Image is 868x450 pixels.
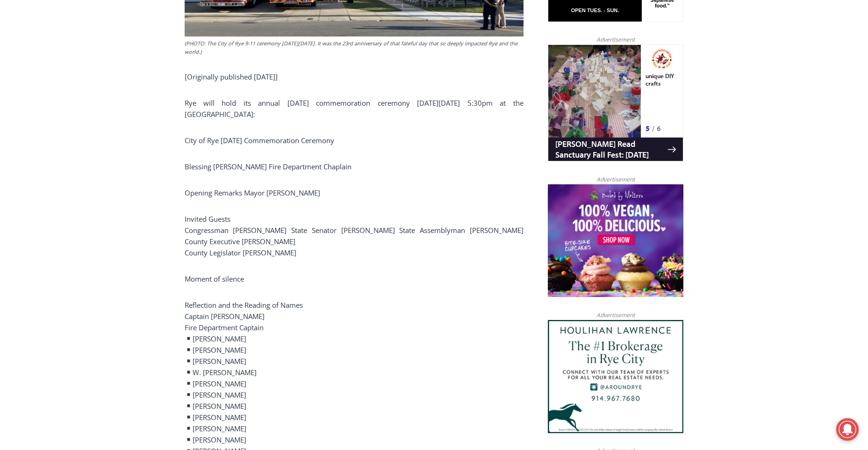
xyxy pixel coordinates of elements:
div: 6 [109,79,113,88]
p: Opening Remarks Mayor [PERSON_NAME] [185,187,524,198]
a: Open Tues. - Sun. [PHONE_NUMBER] [0,94,94,116]
span: Intern @ [DOMAIN_NAME] [244,93,433,114]
img: ▪ [185,402,192,409]
p: Invited Guests Congressman [PERSON_NAME] State Senator [PERSON_NAME] State Assemblyman [PERSON_NA... [185,213,524,258]
img: Baked by Melissa [548,184,683,298]
p: Moment of silence [185,273,524,284]
img: ▪ [185,335,192,342]
img: ▪ [185,346,192,353]
p: Blessing [PERSON_NAME] Fire Department Chaplain [185,161,524,172]
div: Apply Now <> summer and RHS senior internships available [236,0,442,91]
span: Advertisement [587,35,644,44]
img: ▪ [185,357,192,364]
img: ▪ [185,369,192,376]
img: ▪ [185,414,192,421]
span: Open Tues. - Sun. [PHONE_NUMBER] [3,96,92,132]
img: ▪ [185,436,192,443]
p: Rye will hold its annual [DATE] commemoration ceremony [DATE][DATE] 5:30pm at the [GEOGRAPHIC_DATA]: [185,97,524,120]
img: ▪ [185,391,192,398]
img: ▪ [185,380,192,387]
div: "Chef [PERSON_NAME] omakase menu is nirvana for lovers of great Japanese food." [96,58,133,112]
h4: [PERSON_NAME] Read Sanctuary Fall Fest: [DATE] [7,94,120,116]
p: [Originally published [DATE]] [185,71,524,82]
span: Advertisement [587,175,644,184]
div: / [104,79,107,88]
figcaption: (PHOTO: The City of Rye 9-11 ceremony [DATE][DATE]. It was the 23rd anniversary of that fateful d... [185,39,524,56]
div: 5 [98,79,102,88]
span: Advertisement [587,311,644,319]
img: Houlihan Lawrence The #1 Brokerage in Rye City [548,320,683,433]
p: City of Rye [DATE] Commemoration Ceremony [185,135,524,146]
a: Intern @ [DOMAIN_NAME] [225,91,453,116]
div: unique DIY crafts [98,28,130,77]
a: [PERSON_NAME] Read Sanctuary Fall Fest: [DATE] [0,93,135,116]
img: ▪ [185,425,192,432]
